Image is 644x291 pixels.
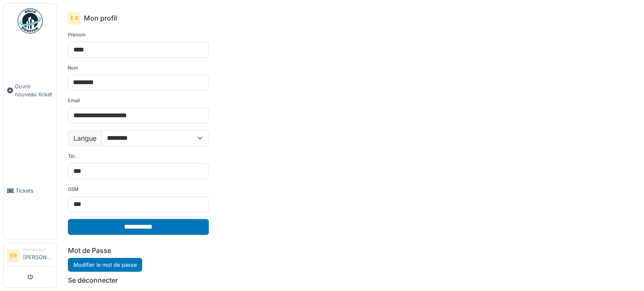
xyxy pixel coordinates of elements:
img: Badge_color-CXgf-gQk.svg [18,8,43,33]
span: Tickets [16,187,53,195]
a: ER Demandeur[PERSON_NAME] [7,247,53,267]
a: Ouvrir nouveau ticket [4,38,57,143]
h6: Mot de Passe [68,247,209,255]
label: Prénom [68,31,86,39]
label: Email [68,97,80,104]
a: Modifier le mot de passe [68,258,142,272]
div: E R [68,12,80,25]
label: Langue [68,130,102,146]
h6: Se déconnecter [68,276,209,284]
span: Ouvrir nouveau ticket [15,82,53,98]
h6: Mon profil [84,14,117,22]
label: GSM [68,186,78,193]
label: Nom [68,64,78,72]
label: Tél. [68,153,76,160]
div: Demandeur [23,247,53,253]
li: [PERSON_NAME] [23,247,53,265]
li: ER [7,250,20,262]
a: Tickets [4,143,57,239]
